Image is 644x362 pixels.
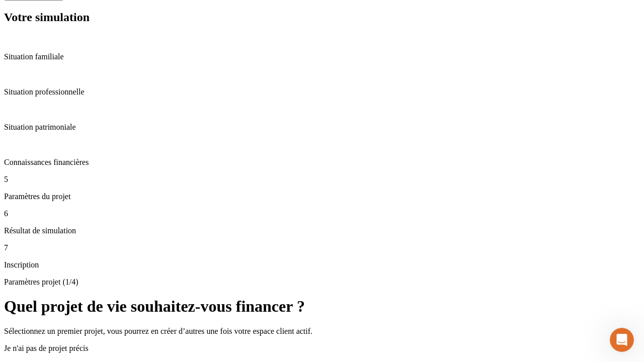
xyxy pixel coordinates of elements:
[4,260,640,269] p: Inscription
[4,192,640,201] p: Paramètres du projet
[4,123,640,132] p: Situation patrimoniale
[4,87,640,97] p: Situation professionnelle
[4,243,640,252] p: 7
[610,328,634,352] iframe: Intercom live chat
[4,52,640,61] p: Situation familiale
[4,158,640,167] p: Connaissances financières
[4,11,640,24] h2: Votre simulation
[4,278,640,287] p: Paramètres projet (1/4)
[4,297,640,316] h1: Quel projet de vie souhaitez-vous financer ?
[4,344,640,353] p: Je n'ai pas de projet précis
[4,175,640,184] p: 5
[4,226,640,235] p: Résultat de simulation
[4,209,640,218] p: 6
[4,327,312,335] span: Sélectionnez un premier projet, vous pourrez en créer d’autres une fois votre espace client actif.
